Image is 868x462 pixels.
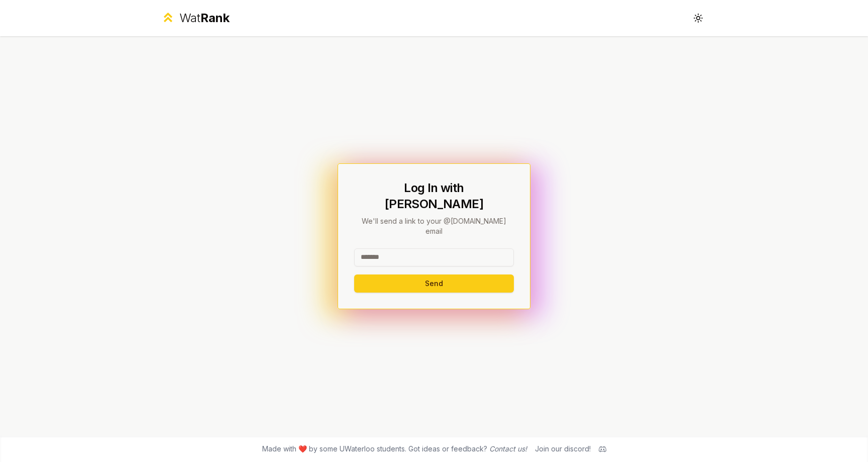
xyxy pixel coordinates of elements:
div: Wat [179,10,230,26]
h1: Log In with [PERSON_NAME] [354,180,514,212]
a: Contact us! [489,444,527,453]
a: WatRank [161,10,230,26]
button: Send [354,274,514,293]
span: Made with ❤️ by some UWaterloo students. Got ideas or feedback? [262,444,527,454]
span: Rank [200,11,230,25]
p: We'll send a link to your @[DOMAIN_NAME] email [354,216,514,236]
div: Join our discord! [535,444,591,454]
